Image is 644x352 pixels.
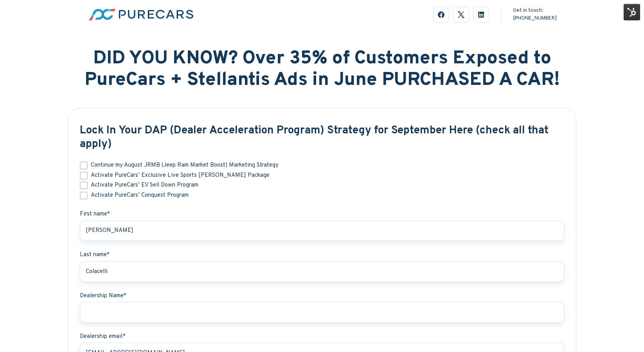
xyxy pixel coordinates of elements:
[80,192,88,199] input: Activate PureCars’ Conquest Program
[80,251,106,259] span: Last name
[458,11,464,18] img: logo-black
[513,15,557,22] a: [PHONE_NUMBER]
[91,192,189,199] span: Activate PureCars’ Conquest Program
[68,48,576,91] h1: DID YOU KNOW? Over 35% of Customers Exposed to PureCars + Stellantis Ads in June PURCHASED A CAR!
[80,162,88,169] input: Continue my August JRMB (Jeep Ram Market Boost) Marketing Strategy
[87,7,195,22] img: pc-logo-fc-horizontal
[91,182,198,189] span: Activate PureCars’ EV Sell Down Program
[91,162,279,169] span: Continue my August JRMB (Jeep Ram Market Boost) Marketing Strategy
[80,124,564,151] h3: Lock In Your DAP (Dealer Acceleration Program) Strategy for September Here (check all that apply)
[80,210,107,218] strong: First name
[453,7,469,23] a: logo-black
[80,292,123,300] span: Dealership Name
[80,333,122,340] span: Dealership email
[624,4,640,20] img: HubSpot Tools Menu Toggle
[91,172,270,179] span: Activate PureCars’ Exclusive Live Sports [PERSON_NAME] Package
[513,7,557,23] div: Get in touch:
[80,172,88,180] input: Activate PureCars’ Exclusive Live Sports [PERSON_NAME] Package
[80,181,88,189] input: Activate PureCars’ EV Sell Down Program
